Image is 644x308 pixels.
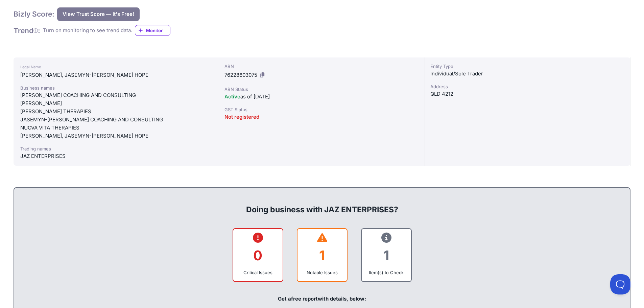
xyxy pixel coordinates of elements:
div: Legal Name [20,63,212,71]
div: [PERSON_NAME], JASEMYN-[PERSON_NAME] HOPE [20,71,212,79]
div: JASEMYN-[PERSON_NAME] COACHING AND CONSULTING [20,116,212,124]
a: Monitor [135,25,170,36]
div: Trading names [20,145,212,152]
div: 0 [239,242,277,269]
div: Turn on monitoring to see trend data. [43,27,132,34]
div: QLD 4212 [430,90,625,98]
div: Notable Issues [303,269,341,276]
span: Get a with details, below: [278,295,366,302]
button: View Trust Score — It's Free! [57,7,140,21]
div: ABN Status [224,86,419,93]
a: free report [291,295,318,302]
div: Business names [20,85,212,91]
div: [PERSON_NAME], JASEMYN-[PERSON_NAME] HOPE [20,132,212,140]
h1: Trend : [14,26,40,35]
div: Critical Issues [239,269,277,276]
div: 1 [367,242,406,269]
iframe: Toggle Customer Support [610,274,630,294]
span: Not registered [224,114,259,120]
div: Item(s) to Check [367,269,406,276]
div: Address [430,83,625,90]
div: [PERSON_NAME] THERAPIES [20,108,212,116]
span: Monitor [146,27,170,34]
div: [PERSON_NAME] COACHING AND CONSULTING [20,91,212,99]
h1: Bizly Score: [14,9,54,19]
div: as of [DATE] [224,93,419,101]
div: JAZ ENTERPRISES [20,152,212,160]
span: 76228603075 [224,72,257,78]
div: NUOVA VITA THERAPIES [20,124,212,132]
div: [PERSON_NAME] [20,99,212,108]
div: GST Status [224,106,419,113]
div: Doing business with JAZ ENTERPRISES? [21,193,623,215]
div: Entity Type [430,63,625,70]
span: Active [224,93,240,100]
div: Individual/Sole Trader [430,70,625,78]
div: ABN [224,63,419,70]
div: 1 [303,242,341,269]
